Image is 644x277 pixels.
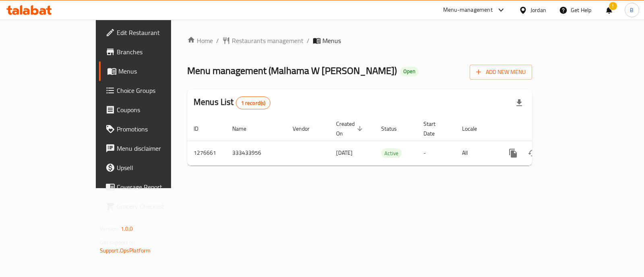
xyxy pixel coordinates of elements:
a: Branches [99,42,203,62]
td: 1276661 [187,141,226,165]
td: 333433956 [226,141,286,165]
td: All [456,141,497,165]
span: Coverage Report [117,182,197,192]
a: Coverage Report [99,177,203,197]
a: Grocery Checklist [99,197,203,216]
a: Menus [99,62,203,81]
span: Get support on: [100,237,137,248]
span: Choice Groups [117,86,197,95]
th: Actions [497,117,587,141]
span: 1.0.0 [121,224,133,234]
button: more [504,144,523,163]
a: Edit Restaurant [99,23,203,42]
div: Export file [510,93,529,113]
span: Edit Restaurant [117,28,197,37]
h2: Menus List [194,96,270,109]
div: Menu-management [443,5,493,15]
nav: breadcrumb [187,36,532,45]
span: Start Date [423,119,446,138]
a: Restaurants management [222,36,303,45]
span: Open [400,68,419,75]
span: Name [232,124,257,133]
table: enhanced table [187,117,587,166]
span: Vendor [293,124,320,133]
a: Promotions [99,119,203,139]
a: Choice Groups [99,81,203,100]
td: - [417,141,456,165]
span: Created On [336,119,365,138]
div: Jordan [530,6,546,14]
span: Active [381,149,402,158]
a: Coupons [99,100,203,119]
div: Total records count [236,96,271,109]
span: ID [194,124,209,133]
a: Support.OpsPlatform [100,245,151,256]
span: B [630,6,634,14]
button: Add New Menu [470,65,532,80]
span: Add New Menu [476,67,526,77]
li: / [307,36,310,45]
span: 1 record(s) [236,99,270,107]
span: Upsell [117,163,197,172]
li: / [216,36,219,45]
span: Version: [100,224,120,234]
span: Promotions [117,124,197,134]
span: Menu disclaimer [117,144,197,153]
span: Menus [118,66,197,76]
span: Menu management ( Malhama W [PERSON_NAME] ) [187,62,397,80]
span: Menus [322,36,341,45]
span: Branches [117,47,197,57]
span: Grocery Checklist [117,201,197,211]
span: [DATE] [336,148,353,158]
a: Upsell [99,158,203,177]
span: Restaurants management [232,36,303,45]
span: Locale [462,124,487,133]
span: Status [381,124,407,133]
span: Coupons [117,105,197,115]
a: Menu disclaimer [99,139,203,158]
